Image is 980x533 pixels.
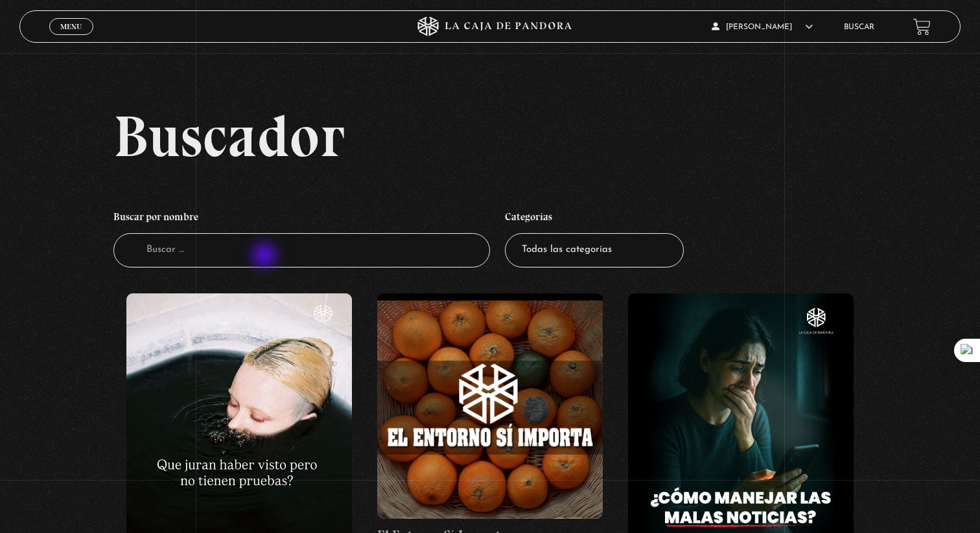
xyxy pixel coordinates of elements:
h2: Buscador [113,107,960,165]
h4: Buscar por nombre [113,204,490,234]
span: [PERSON_NAME] [712,23,813,31]
a: View your shopping cart [913,18,931,36]
a: Buscar [844,23,874,31]
span: Cerrar [56,34,86,43]
span: Menu [60,23,82,30]
h4: Categorías [505,204,684,234]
